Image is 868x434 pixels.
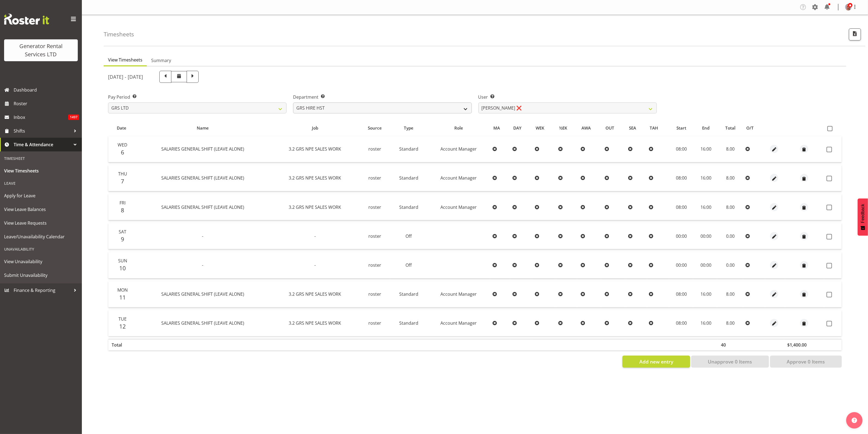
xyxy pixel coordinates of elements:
span: 9 [121,235,124,243]
span: roster [368,262,381,268]
button: Add new entry [622,356,690,368]
td: 0.00 [718,252,743,278]
span: Apply for Leave [4,192,78,200]
span: Thu [118,171,127,177]
button: Export CSV [849,28,861,40]
span: View Leave Requests [4,219,78,227]
a: View Leave Requests [1,216,80,230]
span: Dashboard [14,86,79,94]
td: 16:00 [694,310,718,336]
span: SALARIES GENERAL SHIFT (LEAVE ALONE) [161,146,244,152]
th: Total [108,339,135,350]
div: Timesheet [1,153,80,164]
span: Submit Unavailability [4,271,78,279]
button: Feedback - Show survey [858,198,868,236]
span: Account Manager [441,204,477,210]
a: Apply for Leave [1,189,80,203]
td: 00:00 [694,223,718,249]
span: 12 [119,322,126,330]
span: 3.2 GRS NPE SALES WORK [289,146,341,152]
td: 8.00 [718,310,743,336]
span: Roster [14,99,79,108]
td: 16:00 [694,136,718,162]
span: Unapprove 0 Items [708,358,752,365]
span: Add new entry [639,358,673,365]
span: Account Manager [441,175,477,181]
span: View Unavailability [4,257,78,266]
span: Fri [120,200,126,206]
a: Leave/Unavailability Calendar [1,230,80,244]
td: 16:00 [694,281,718,307]
span: Mon [117,287,128,293]
img: Rosterit website logo [4,14,49,25]
span: roster [368,320,381,326]
span: Tue [118,316,127,322]
span: roster [368,204,381,210]
span: Leave/Unavailability Calendar [4,233,78,241]
td: 00:00 [694,252,718,278]
span: Date [117,125,126,131]
div: Unavailability [1,244,80,255]
span: 7 [121,177,124,185]
span: Wed [118,142,127,148]
td: 08:00 [669,310,694,336]
span: WEK [536,125,545,131]
td: 08:00 [669,136,694,162]
span: 3.2 GRS NPE SALES WORK [289,204,341,210]
td: Off [390,252,427,278]
span: 6 [121,148,124,156]
span: Name [197,125,209,131]
span: View Timesheets [4,167,78,175]
span: 10 [119,264,126,272]
td: Standard [390,281,427,307]
h4: Timesheets [104,31,134,37]
span: Job [312,125,318,131]
label: User [478,94,657,100]
span: roster [368,233,381,239]
a: View Leave Balances [1,203,80,216]
td: 16:00 [694,165,718,191]
button: Approve 0 Items [770,356,842,368]
td: Standard [390,194,427,220]
span: Total [726,125,736,131]
td: 16:00 [694,194,718,220]
label: Pay Period [108,94,287,100]
span: - [314,262,316,268]
span: Type [404,125,414,131]
td: 08:00 [669,165,694,191]
td: Standard [390,136,427,162]
span: SEA [629,125,636,131]
img: help-xxl-2.png [852,418,857,423]
span: SALARIES GENERAL SHIFT (LEAVE ALONE) [161,320,244,326]
td: 8.00 [718,194,743,220]
span: Role [454,125,463,131]
span: SALARIES GENERAL SHIFT (LEAVE ALONE) [161,175,244,181]
td: 8.00 [718,165,743,191]
a: View Unavailability [1,255,80,268]
td: Standard [390,165,427,191]
span: TAH [650,125,658,131]
div: Leave [1,178,80,189]
span: Shifts [14,127,71,135]
span: 8 [121,206,124,214]
span: 3.2 GRS NPE SALES WORK [289,175,341,181]
span: - [202,233,203,239]
span: roster [368,291,381,297]
span: Time & Attendance [14,140,71,149]
span: DAY [513,125,521,131]
span: Approve 0 Items [787,358,825,365]
th: $1,400.00 [784,339,824,350]
a: View Timesheets [1,164,80,178]
span: Sun [118,258,127,264]
span: Feedback [860,204,865,223]
td: 08:00 [669,281,694,307]
span: SALARIES GENERAL SHIFT (LEAVE ALONE) [161,291,244,297]
span: Sat [119,229,126,235]
td: 8.00 [718,136,743,162]
span: - [314,233,316,239]
span: SALARIES GENERAL SHIFT (LEAVE ALONE) [161,204,244,210]
span: 1497 [68,115,79,120]
span: ½EK [559,125,567,131]
span: View Timesheets [108,57,142,63]
span: Finance & Reporting [14,286,71,294]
